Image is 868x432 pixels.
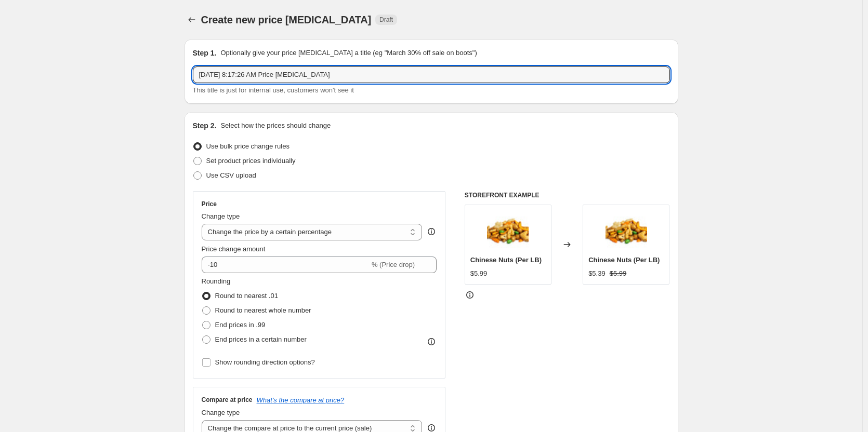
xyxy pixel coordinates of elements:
[379,16,393,24] span: Draft
[193,120,217,131] h2: Step 2.
[201,14,372,25] span: Create new price [MEDICAL_DATA]
[202,245,266,253] span: Price change amount
[215,306,311,314] span: Round to nearest whole number
[257,396,345,404] button: What's the compare at price?
[588,256,660,264] span: Chinese Nuts (Per LB)
[202,256,370,273] input: -15
[215,335,307,343] span: End prices in a certain number
[193,86,354,94] span: This title is just for internal use, customers won't see it
[202,212,240,220] span: Change type
[588,268,606,279] div: $5.39
[193,66,670,83] input: 30% off holiday sale
[426,226,437,237] div: help
[215,321,266,329] span: End prices in .99
[202,409,240,416] span: Change type
[372,261,415,268] span: % (Price drop)
[206,157,296,165] span: Set product prices individually
[215,292,278,300] span: Round to nearest .01
[202,277,231,285] span: Rounding
[202,200,217,208] h3: Price
[215,358,315,366] span: Show rounding direction options?
[220,48,477,58] p: Optionally give your price [MEDICAL_DATA] a title (eg "March 30% off sale on boots")
[610,268,627,279] strike: $5.99
[470,256,542,264] span: Chinese Nuts (Per LB)
[206,171,256,179] span: Use CSV upload
[220,120,331,131] p: Select how the prices should change
[202,396,253,404] h3: Compare at price
[185,12,199,27] button: Price change jobs
[206,142,290,150] span: Use bulk price change rules
[487,210,529,252] img: 8007_OrientalMix_Pil-bJIxYnWI_80x.jpg
[193,48,217,58] h2: Step 1.
[606,210,647,252] img: 8007_OrientalMix_Pil-bJIxYnWI_80x.jpg
[465,191,670,199] h6: STOREFRONT EXAMPLE
[470,268,488,279] div: $5.99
